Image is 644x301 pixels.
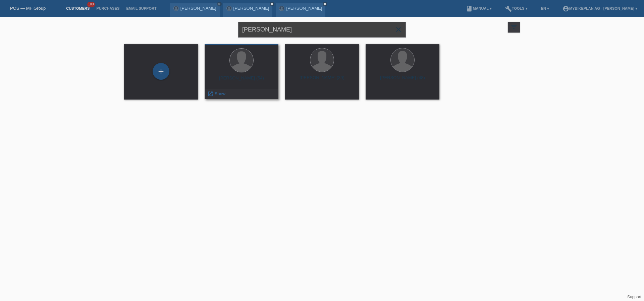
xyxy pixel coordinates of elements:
a: launch Show [207,91,225,96]
div: [PERSON_NAME] (54) [210,75,273,86]
i: close [218,2,221,6]
i: launch [207,91,213,97]
a: [PERSON_NAME] [286,6,322,11]
i: book [466,5,473,12]
a: Purchases [93,6,123,10]
i: build [505,5,512,12]
a: close [270,2,274,6]
a: close [217,2,222,6]
div: [PERSON_NAME] (39) [290,75,354,86]
a: [PERSON_NAME] [180,6,216,11]
i: close [323,2,327,6]
span: Show [215,91,226,96]
a: POS — MF Group [10,6,46,11]
a: Email Support [123,6,160,10]
div: [PERSON_NAME] (48) [371,75,434,86]
span: 100 [87,2,95,7]
a: EN ▾ [538,6,552,10]
i: close [270,2,274,6]
a: close [323,2,327,6]
i: account_circle [562,5,569,12]
a: Customers [63,6,93,10]
a: Support [627,295,641,299]
div: Add customer [153,66,169,77]
a: bookManual ▾ [463,6,495,10]
i: close [394,25,402,34]
a: [PERSON_NAME] [233,6,269,11]
a: account_circleMybikeplan AG - [PERSON_NAME] ▾ [559,6,641,10]
i: filter_list [510,23,518,31]
input: Search... [238,22,406,38]
a: buildTools ▾ [502,6,531,10]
